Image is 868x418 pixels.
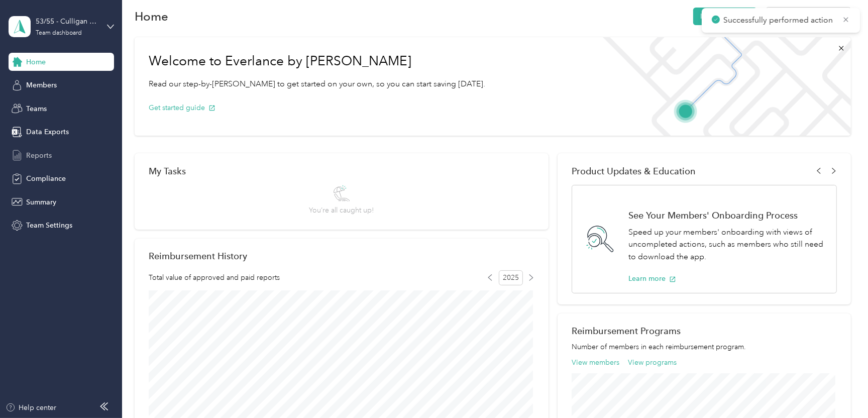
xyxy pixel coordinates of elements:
[26,173,66,184] span: Compliance
[149,53,485,69] h1: Welcome to Everlance by [PERSON_NAME]
[26,150,52,161] span: Reports
[628,210,826,221] h1: See Your Members' Onboarding Process
[693,8,757,25] button: Invite members
[149,102,215,113] button: Get started guide
[149,78,485,90] p: Read our step-by-[PERSON_NAME] to get started on your own, so you can start saving [DATE].
[628,357,677,368] button: View programs
[309,205,374,216] span: You’re all caught up!
[572,166,696,176] span: Product Updates & Education
[26,103,47,114] span: Teams
[26,80,57,90] span: Members
[149,166,534,176] div: My Tasks
[723,14,835,27] p: Successfully performed action
[812,362,868,418] iframe: Everlance-gr Chat Button Frame
[572,342,837,352] p: Number of members in each reimbursement program.
[572,326,837,336] h2: Reimbursement Programs
[36,30,82,36] div: Team dashboard
[628,226,826,263] p: Speed up your members' onboarding with views of uncompleted actions, such as members who still ne...
[593,37,850,136] img: Welcome to everlance
[36,16,98,27] div: 53/55 - Culligan of [GEOGRAPHIC_DATA]/Escondido Sales Manager (Resi)
[572,357,619,368] button: View members
[26,197,56,207] span: Summary
[766,8,851,25] button: Team summary export
[26,220,72,231] span: Team Settings
[628,273,676,284] button: Learn more
[499,270,523,285] span: 2025
[149,272,280,283] span: Total value of approved and paid reports
[6,402,57,413] button: Help center
[135,11,168,22] h1: Home
[26,57,46,67] span: Home
[149,251,247,261] h2: Reimbursement History
[26,127,69,137] span: Data Exports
